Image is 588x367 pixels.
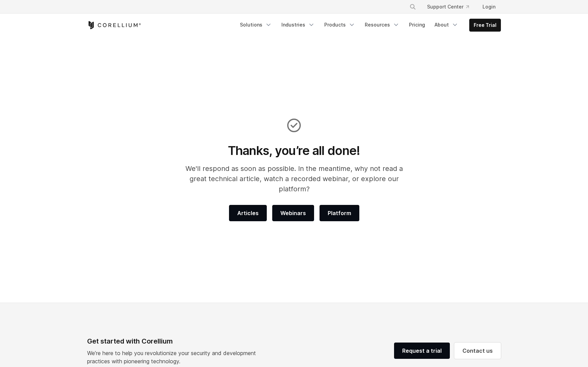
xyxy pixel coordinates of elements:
[401,1,501,13] div: Navigation Menu
[320,205,359,221] a: Platform
[280,209,306,217] span: Webinars
[87,21,141,29] a: Corellium Home
[277,19,319,31] a: Industries
[272,205,314,221] a: Webinars
[361,19,404,31] a: Resources
[229,205,267,221] a: Articles
[176,143,412,158] h1: Thanks, you’re all done!
[477,1,501,13] a: Login
[87,336,261,346] div: Get started with Corellium
[422,1,474,13] a: Support Center
[430,19,462,31] a: About
[237,209,259,217] span: Articles
[176,163,412,194] p: We'll respond as soon as possible. In the meantime, why not read a great technical article, watch...
[405,19,429,31] a: Pricing
[328,209,351,217] span: Platform
[454,343,501,359] a: Contact us
[394,343,450,359] a: Request a trial
[236,19,501,32] div: Navigation Menu
[407,1,419,13] button: Search
[470,19,501,31] a: Free Trial
[320,19,359,31] a: Products
[87,349,261,365] p: We’re here to help you revolutionize your security and development practices with pioneering tech...
[236,19,276,31] a: Solutions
